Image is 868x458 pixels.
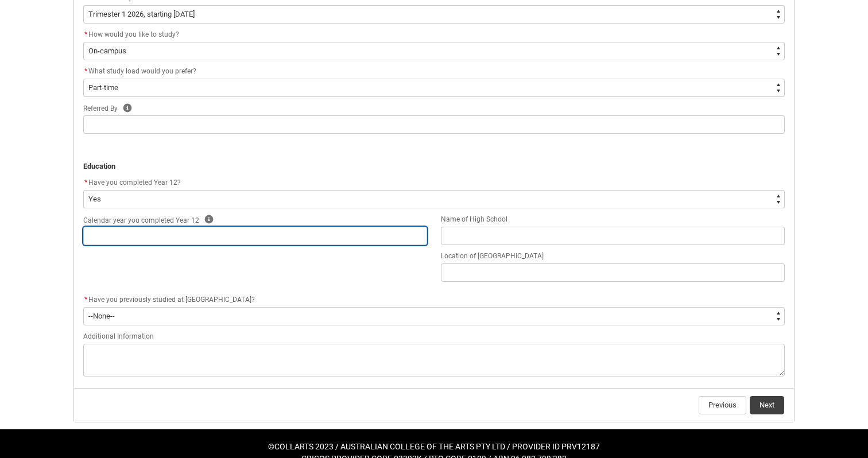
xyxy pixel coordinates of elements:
button: Previous [699,396,746,414]
span: How would you like to study? [88,30,179,38]
span: Calendar year you completed Year 12 [83,216,199,224]
span: Location of [GEOGRAPHIC_DATA] [441,252,544,260]
strong: Education [83,162,115,170]
abbr: required [84,296,87,304]
abbr: required [84,178,87,187]
button: Next [750,396,784,414]
abbr: required [84,30,87,38]
span: Have you previously studied at [GEOGRAPHIC_DATA]? [88,296,255,304]
span: Referred By [83,104,118,112]
span: Have you completed Year 12? [88,178,181,187]
span: What study load would you prefer? [88,67,196,75]
abbr: required [84,67,87,75]
span: Additional Information [83,332,154,340]
span: Name of High School [441,215,507,223]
